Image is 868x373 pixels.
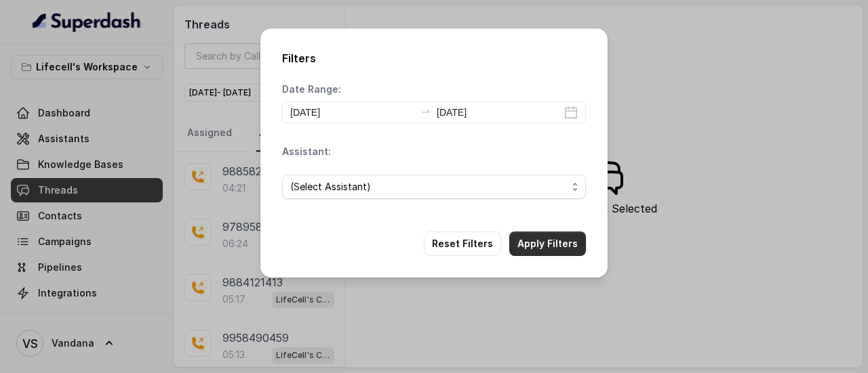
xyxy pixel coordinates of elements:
[282,83,341,96] p: Date Range:
[282,50,586,66] h2: Filters
[424,232,501,256] button: Reset Filters
[290,105,415,120] input: Start date
[437,105,561,120] input: End date
[282,175,586,199] button: (Select Assistant)
[509,232,586,256] button: Apply Filters
[420,106,431,116] span: swap-right
[420,106,431,116] span: to
[290,179,567,195] span: (Select Assistant)
[282,145,331,158] p: Assistant:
